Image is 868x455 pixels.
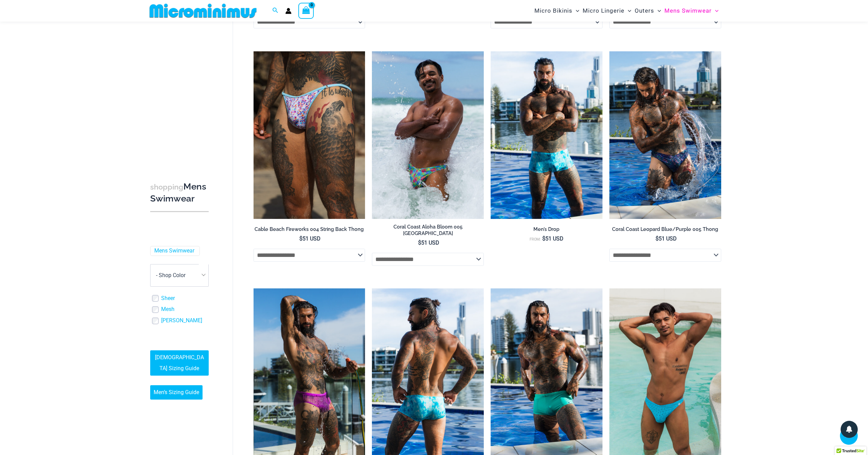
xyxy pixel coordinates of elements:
a: Sheer [161,295,175,302]
a: Bondi Ripples 007 Trunk 02Bondi Spots Green 007 Trunk 03Bondi Spots Green 007 Trunk 03 [491,51,603,219]
a: Search icon link [272,6,278,15]
span: - Shop Color [150,264,209,287]
iframe: TrustedSite Certified [150,23,212,160]
bdi: 51 USD [299,235,321,242]
bdi: 51 USD [418,239,439,246]
a: OutersMenu ToggleMenu Toggle [633,2,663,19]
a: Mens SwimwearMenu ToggleMenu Toggle [663,2,720,19]
a: Cable Beach Fireworks 004 String Back Thong 06Cable Beach Fireworks 004 String Back Thong 07Cable... [254,51,365,219]
span: $ [299,235,302,242]
nav: Site Navigation [532,1,722,21]
h3: Mens Swimwear [150,181,209,205]
a: Coral Coast Aloha Bloom 005 [GEOGRAPHIC_DATA] [372,224,484,239]
a: [PERSON_NAME] [161,317,202,325]
span: Menu Toggle [624,2,631,19]
bdi: 51 USD [656,235,677,242]
h2: Men’s Drop [491,226,603,233]
img: Bondi Ripples 007 Trunk 02 [491,51,603,219]
img: Coral Coast Leopard BluePurple 005 Thong 09 [609,51,721,219]
span: Micro Lingerie [583,2,624,19]
span: - Shop Color [156,272,185,278]
span: $ [418,239,421,246]
span: From: [530,237,541,242]
a: View Shopping Cart, empty [298,3,314,18]
a: Micro LingerieMenu ToggleMenu Toggle [581,2,633,19]
a: Micro BikinisMenu ToggleMenu Toggle [533,2,581,19]
span: $ [542,235,545,242]
span: shopping [150,183,183,191]
a: Mesh [161,306,174,313]
span: - Shop Color [151,264,208,286]
h2: Cable Beach Fireworks 004 String Back Thong [254,226,365,233]
a: Account icon link [285,8,292,14]
h2: Coral Coast Leopard Blue/Purple 005 Thong [609,226,721,233]
span: Outers [635,2,654,19]
span: Mens Swimwear [664,2,712,19]
a: [DEMOGRAPHIC_DATA] Sizing Guide [150,351,209,376]
span: Menu Toggle [712,2,718,19]
span: Micro Bikinis [534,2,572,19]
a: Coral Coast Leopard Blue/Purple 005 Thong [609,226,721,235]
span: Menu Toggle [572,2,579,19]
a: Coral Coast Leopard BluePurple 005 Thong 09Coral Coast Leopard BluePurple 005 Thong 03Coral Coast... [609,51,721,219]
a: Mens Swimwear [154,247,194,255]
img: MM SHOP LOGO FLAT [147,3,259,18]
a: Cable Beach Fireworks 004 String Back Thong [254,226,365,235]
bdi: 51 USD [542,235,563,242]
h2: Coral Coast Aloha Bloom 005 [GEOGRAPHIC_DATA] [372,224,484,236]
span: Menu Toggle [654,2,661,19]
a: Men’s Sizing Guide [150,386,203,400]
span: $ [656,235,659,242]
img: Cable Beach Fireworks 004 String Back Thong 06 [254,51,365,219]
img: Coral Coast Aloha Bloom 005 Thong 09 [372,51,484,219]
a: Coral Coast Aloha Bloom 005 Thong 09Coral Coast Aloha Bloom 005 Thong 18Coral Coast Aloha Bloom 0... [372,51,484,219]
a: Men’s Drop [491,226,603,235]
